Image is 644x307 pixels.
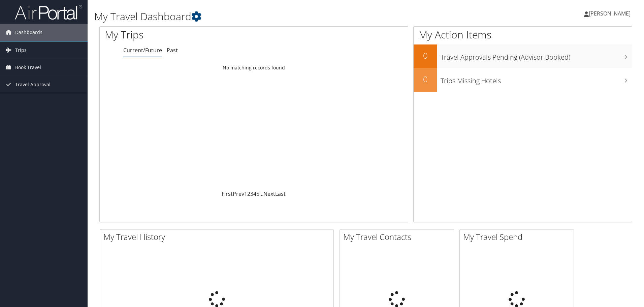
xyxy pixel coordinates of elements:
h2: My Travel Contacts [343,231,454,243]
span: Trips [15,42,27,59]
a: Last [275,190,286,197]
h2: My Travel History [103,231,333,243]
h2: 0 [414,73,437,85]
a: 2 [247,190,250,197]
span: [PERSON_NAME] [589,10,631,17]
h2: My Travel Spend [463,231,574,243]
a: 3 [250,190,253,197]
a: Current/Future [123,47,162,54]
a: 1 [244,190,247,197]
a: Next [263,190,275,197]
span: … [259,190,263,197]
a: [PERSON_NAME] [584,3,637,24]
a: First [222,190,233,197]
a: Prev [233,190,244,197]
h1: My Action Items [414,28,632,42]
td: No matching records found [100,62,408,74]
span: Travel Approval [15,76,51,93]
a: 0Trips Missing Hotels [414,68,632,92]
h1: My Travel Dashboard [94,9,456,24]
img: airportal-logo.png [15,4,82,20]
h3: Travel Approvals Pending (Advisor Booked) [441,49,632,62]
a: Past [167,47,178,54]
a: 5 [256,190,259,197]
a: 0Travel Approvals Pending (Advisor Booked) [414,44,632,68]
h1: My Trips [105,28,275,42]
h2: 0 [414,50,437,61]
span: Dashboards [15,24,42,41]
span: Book Travel [15,59,41,76]
a: 4 [253,190,256,197]
h3: Trips Missing Hotels [441,73,632,86]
